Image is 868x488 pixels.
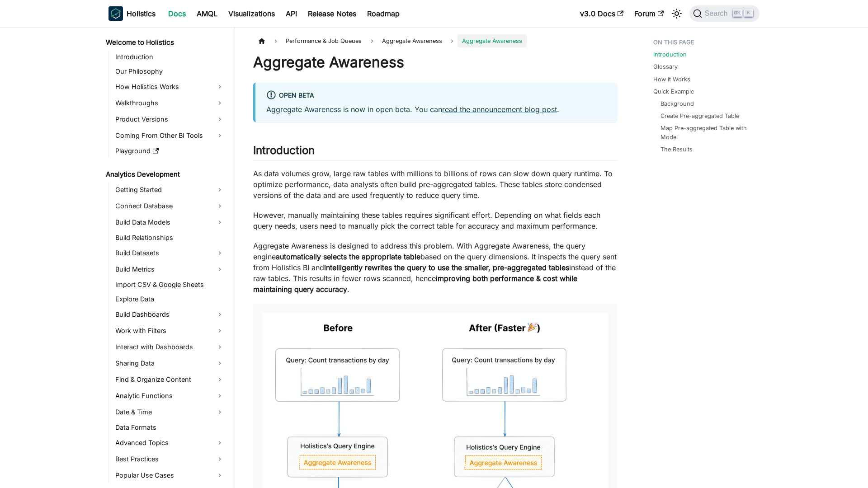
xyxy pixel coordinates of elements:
span: Performance & Job Queues [281,34,366,47]
strong: intelligently rewrites the query to use the smaller, pre-aggregated tables [324,263,569,272]
nav: Breadcrumbs [253,34,617,47]
a: Work with Filters [113,324,227,338]
a: Getting Started [113,183,227,197]
p: However, manually maintaining these tables requires significant effort. Depending on what fields ... [253,210,617,231]
a: Playground [113,145,227,157]
a: Connect Database [113,199,227,213]
a: API [280,6,302,21]
a: Sharing Data [113,356,227,371]
a: Introduction [653,50,687,59]
a: AMQL [191,6,223,21]
p: Aggregate Awareness is designed to address this problem. With Aggregate Awareness, the query engi... [253,240,617,295]
p: As data volumes grow, large raw tables with millions to billions of rows can slow down query runt... [253,168,617,201]
a: Quick Example [653,87,694,96]
a: Best Practices [113,452,227,466]
a: Forum [629,6,669,21]
a: Coming From Other BI Tools [113,128,227,143]
a: How Holistics Works [113,80,227,94]
h2: Introduction [253,144,617,161]
a: Visualizations [223,6,280,21]
a: Build Relationships [113,231,227,244]
a: HolisticsHolistics [108,6,156,21]
a: Home page [253,34,270,47]
a: Introduction [113,51,227,63]
a: Explore Data [113,293,227,305]
a: Advanced Topics [113,436,227,450]
a: Our Philosophy [113,65,227,78]
a: Build Data Models [113,215,227,230]
button: Switch between dark and light mode (currently light mode) [670,6,684,21]
b: Holistics [127,8,156,19]
a: Build Datasets [113,246,227,260]
a: Import CSV & Google Sheets [113,278,227,291]
a: Walkthroughs [113,96,227,110]
div: Open Beta [266,90,606,102]
h1: Aggregate Awareness [253,53,617,71]
a: v3.0 Docs [575,6,629,21]
a: Interact with Dashboards [113,340,227,354]
a: Docs [163,6,191,21]
span: Aggregate Awareness [377,34,447,47]
a: Analytic Functions [113,389,227,403]
a: Analytics Development [103,168,227,181]
a: Map Pre-aggregated Table with Model [660,124,750,141]
a: Date & Time [113,405,227,419]
p: Aggregate Awareness is now in open beta. You can . [266,104,606,115]
a: Build Dashboards [113,307,227,322]
span: Search [702,9,733,18]
a: Data Formats [113,421,227,434]
a: Roadmap [362,6,405,21]
a: The Results [660,145,693,154]
a: Background [660,99,694,108]
a: Product Versions [113,112,227,127]
strong: automatically selects the appropriate table [276,252,420,261]
a: Welcome to Holistics [103,36,227,49]
a: Popular Use Cases [113,468,227,483]
button: Search (Ctrl+K) [689,5,759,22]
nav: Docs sidebar [99,27,235,488]
a: read the announcement blog post [442,105,557,114]
a: Build Metrics [113,262,227,277]
a: Glossary [653,62,678,71]
kbd: K [744,9,753,17]
a: Create Pre-aggregated Table [660,112,739,120]
span: Aggregate Awareness [458,34,527,47]
a: Release Notes [302,6,362,21]
a: How It Works [653,75,690,84]
img: Holistics [108,6,123,21]
a: Find & Organize Content [113,372,227,387]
